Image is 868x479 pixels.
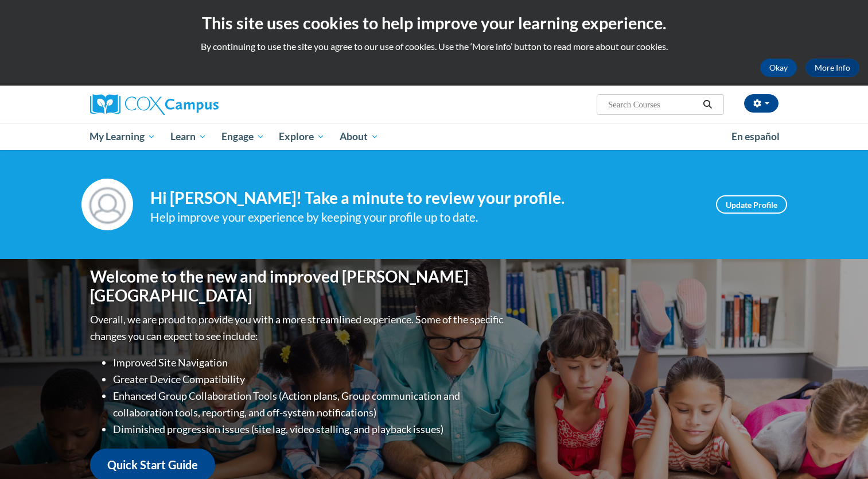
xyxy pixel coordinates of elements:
a: About [332,123,386,150]
a: En español [724,125,787,149]
a: Learn [163,123,214,150]
div: Main menu [73,123,796,150]
h4: Hi [PERSON_NAME]! Take a minute to review your profile. [150,188,699,208]
span: My Learning [89,130,155,144]
a: Cox Campus [90,94,308,115]
img: Profile Image [81,179,133,230]
a: Explore [271,123,332,150]
a: Update Profile [716,195,787,214]
a: My Learning [83,123,164,150]
p: Overall, we are proud to provide you with a more streamlined experience. Some of the specific cha... [90,311,506,345]
p: By continuing to use the site you agree to our use of cookies. Use the ‘More info’ button to read... [9,40,859,53]
h2: This site uses cookies to help improve your learning experience. [9,11,859,34]
span: Engage [221,130,264,144]
li: Enhanced Group Collaboration Tools (Action plans, Group communication and collaboration tools, re... [113,388,506,421]
span: About [340,130,379,144]
span: Learn [170,130,207,144]
span: En español [731,130,780,142]
span: Explore [279,130,325,144]
li: Improved Site Navigation [113,354,506,371]
button: Account Settings [744,94,779,113]
li: Greater Device Compatibility [113,371,506,388]
button: Okay [760,59,797,77]
img: Cox Campus [90,94,219,115]
a: Engage [214,123,272,150]
h1: Welcome to the new and improved [PERSON_NAME][GEOGRAPHIC_DATA] [90,267,506,306]
button: Search [699,98,716,111]
iframe: Button to launch messaging window [822,433,859,470]
li: Diminished progression issues (site lag, video stalling, and playback issues) [113,421,506,438]
input: Search Courses [607,98,699,111]
a: More Info [805,59,859,77]
div: Help improve your experience by keeping your profile up to date. [150,208,699,227]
